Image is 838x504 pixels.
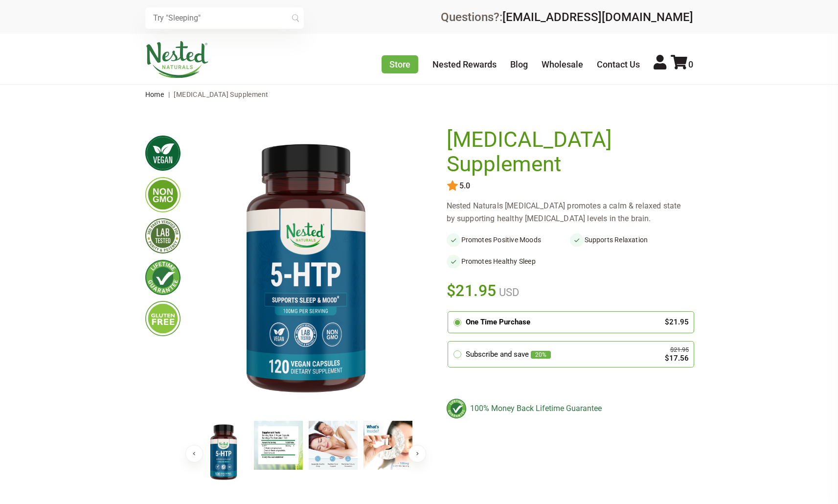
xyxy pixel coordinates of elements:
li: Promotes Healthy Sleep [447,254,570,268]
li: Promotes Positive Moods [447,233,570,247]
img: badge-lifetimeguarantee-color.svg [447,399,466,418]
img: lifetimeguarantee [145,260,181,295]
img: gmofree [145,177,181,212]
a: Home [145,91,164,98]
span: 0 [688,59,693,69]
a: [EMAIL_ADDRESS][DOMAIN_NAME] [502,10,693,24]
img: thirdpartytested [145,218,181,253]
nav: breadcrumbs [145,85,693,104]
img: 5-HTP Supplement [199,421,248,484]
a: Wholesale [542,59,583,69]
div: Nested Naturals [MEDICAL_DATA] promotes a calm & relaxed state by supporting healthy [MEDICAL_DAT... [447,200,693,225]
img: glutenfree [145,301,181,336]
img: vegan [145,136,181,171]
span: 5.0 [458,182,470,190]
span: | [166,91,172,98]
div: 100% Money Back Lifetime Guarantee [447,399,693,418]
div: Questions?: [441,11,693,23]
button: Previous [185,445,203,462]
button: Next [408,445,426,462]
a: Contact Us [597,59,640,69]
img: Nested Naturals [145,41,209,78]
span: $21.95 [447,280,497,301]
a: Blog [510,59,528,69]
img: star.svg [447,180,458,192]
h1: [MEDICAL_DATA] Supplement [447,128,688,176]
img: 5-HTP Supplement [309,421,358,470]
input: Try "Sleeping" [145,7,304,29]
span: [MEDICAL_DATA] Supplement [174,91,268,98]
a: Nested Rewards [432,59,497,69]
a: 0 [671,59,693,69]
img: 5-HTP Supplement [363,421,412,470]
img: 5-HTP Supplement [196,128,415,412]
li: Supports Relaxation [570,233,693,247]
img: 5-HTP Supplement [254,421,303,470]
a: Store [382,55,418,73]
span: USD [497,286,519,298]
